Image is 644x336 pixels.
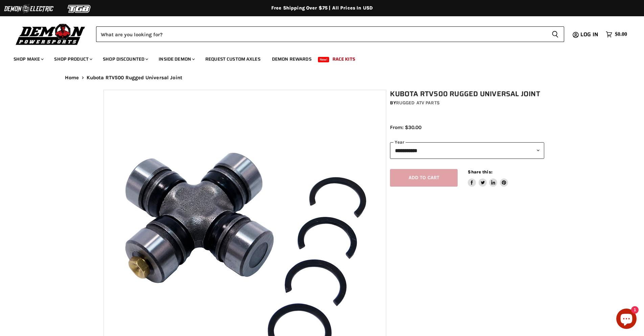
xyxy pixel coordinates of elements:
a: Race Kits [327,52,360,66]
a: Demon Rewards [267,52,317,66]
img: Demon Electric Logo 2 [3,2,54,15]
a: Shop Make [8,52,48,66]
span: $0.00 [615,31,627,38]
a: Home [65,75,79,81]
span: New! [318,57,329,62]
h1: Kubota RTV500 Rugged Universal Joint [390,90,544,98]
span: Log in [580,30,598,39]
button: Search [546,26,564,42]
inbox-online-store-chat: Shopify online store chat [614,309,639,331]
nav: Breadcrumbs [51,75,593,81]
select: year [390,142,544,159]
form: Product [96,26,564,42]
a: Request Custom Axles [200,52,266,66]
a: Shop Product [49,52,96,66]
div: by [390,99,544,107]
a: $0.00 [602,29,630,39]
a: Shop Discounted [98,52,152,66]
aside: Share this: [468,169,508,187]
div: Free Shipping Over $75 | All Prices In USD [51,5,593,11]
img: Demon Powersports [14,22,88,46]
span: Kubota RTV500 Rugged Universal Joint [87,75,182,81]
a: Log in [577,31,602,38]
a: Inside Demon [154,52,199,66]
span: From: $30.00 [390,124,421,130]
img: TGB Logo 2 [54,2,105,15]
a: Rugged ATV Parts [396,100,440,106]
input: Search [96,26,546,42]
ul: Main menu [8,49,625,66]
span: Share this: [468,169,492,174]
